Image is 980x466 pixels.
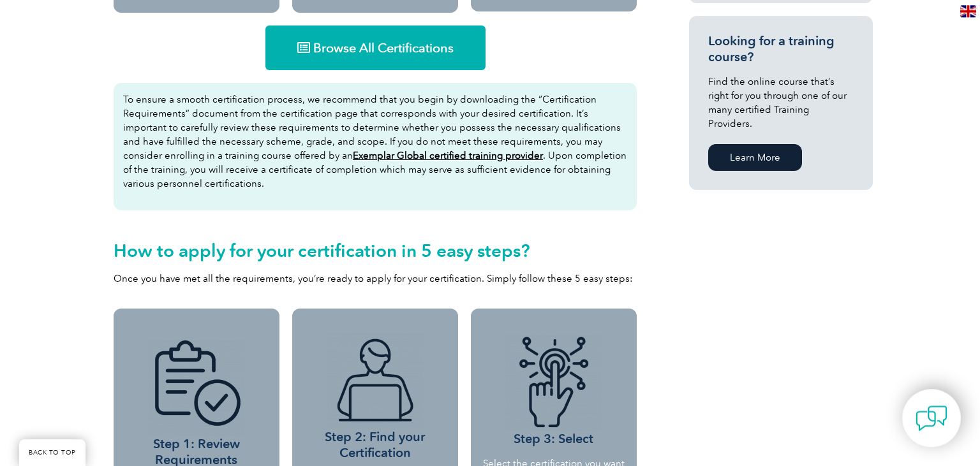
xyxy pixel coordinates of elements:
[708,144,802,171] a: Learn More
[114,240,637,261] h2: How to apply for your certification in 5 easy steps?
[123,92,627,191] p: To ensure a smooth certification process, we recommend that you begin by downloading the “Certifi...
[960,5,976,17] img: en
[353,150,543,161] a: Exemplar Global certified training provider
[19,439,85,466] a: BACK TO TOP
[708,75,854,131] p: Find the online course that’s right for you through one of our many certified Training Providers.
[916,402,947,434] img: contact-chat.png
[313,41,454,54] span: Browse All Certifications
[114,272,637,286] p: Once you have met all the requirements, you’re ready to apply for your certification. Simply foll...
[708,33,854,65] h3: Looking for a training course?
[300,333,450,461] h3: Step 2: Find your Certification
[480,335,627,447] h3: Step 3: Select
[265,25,486,70] a: Browse All Certifications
